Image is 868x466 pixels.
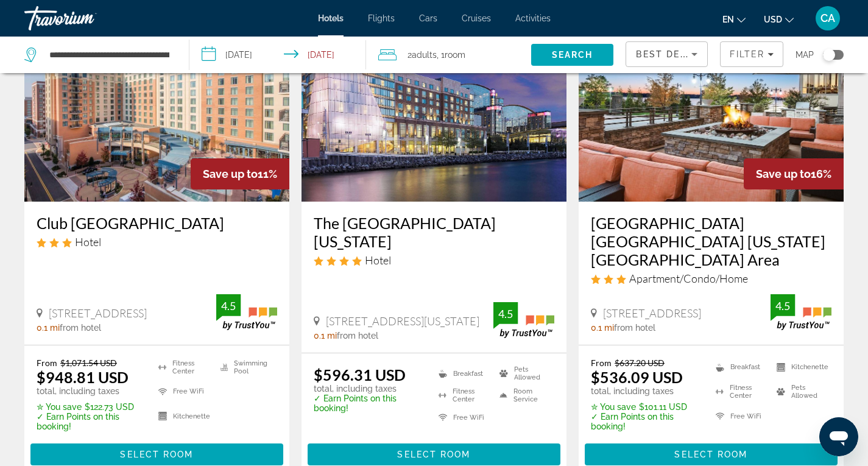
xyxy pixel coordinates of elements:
[591,402,700,412] p: $101.11 USD
[60,323,101,333] span: from hotel
[710,407,771,425] li: Free WiFi
[493,302,554,338] img: TrustYou guest rating badge
[591,386,700,396] p: total, including taxes
[764,10,794,28] button: Change currency
[603,306,701,320] span: [STREET_ADDRESS]
[37,214,277,232] a: Club [GEOGRAPHIC_DATA]
[585,447,838,460] a: Select Room
[412,50,437,60] span: Adults
[368,13,395,23] a: Flights
[615,358,665,368] del: $637.20 USD
[591,412,700,431] p: ✓ Earn Points on this booking!
[462,13,491,23] a: Cruises
[318,13,344,23] span: Hotels
[493,387,554,403] li: Room Service
[48,46,171,64] input: Search hotel destination
[552,50,593,60] span: Search
[445,50,465,60] span: Room
[152,358,215,376] li: Fitness Center
[720,41,783,67] button: Filters
[722,10,746,28] button: Change language
[579,7,844,202] img: Residence Inn National Harbor Washington DC Area
[764,15,782,24] span: USD
[37,412,143,431] p: ✓ Earn Points on this booking!
[531,44,613,66] button: Search
[591,358,612,368] span: From
[49,306,147,320] span: [STREET_ADDRESS]
[812,5,844,31] button: User Menu
[591,368,683,386] ins: $536.09 USD
[814,49,844,60] button: Toggle map
[432,365,493,381] li: Breakfast
[37,386,143,396] p: total, including taxes
[796,46,814,63] span: Map
[636,47,697,62] mat-select: Sort by
[37,358,57,368] span: From
[60,358,117,368] del: $1,071.54 USD
[302,7,566,202] a: The Westin Washington National Harbor
[203,168,258,180] span: Save up to
[820,12,835,24] span: CA
[432,387,493,403] li: Fitness Center
[152,407,215,425] li: Kitchenette
[730,49,764,59] span: Filter
[314,365,406,384] ins: $596.31 USD
[24,7,289,202] img: Club Wyndham National Harbor
[314,214,554,250] a: The [GEOGRAPHIC_DATA][US_STATE]
[216,294,277,330] img: TrustYou guest rating badge
[585,443,838,465] button: Select Room
[30,443,283,465] button: Select Room
[493,306,518,321] div: 4.5
[37,235,277,249] div: 3 star Hotel
[629,272,748,285] span: Apartment/Condo/Home
[408,46,437,63] span: 2
[314,394,423,413] p: ✓ Earn Points on this booking!
[314,384,423,394] p: total, including taxes
[189,37,367,73] button: Select check in and out date
[432,409,493,425] li: Free WiFi
[120,450,193,459] span: Select Room
[216,298,241,313] div: 4.5
[308,447,560,460] a: Select Room
[314,331,337,341] span: 0.1 mi
[308,443,560,465] button: Select Room
[515,13,551,23] span: Activities
[365,253,391,267] span: Hotel
[37,402,82,412] span: ✮ You save
[37,402,143,412] p: $122.73 USD
[419,13,437,23] span: Cars
[24,2,146,34] a: Travorium
[771,294,831,330] img: TrustYou guest rating badge
[37,368,129,386] ins: $948.81 USD
[214,358,277,376] li: Swimming Pool
[591,272,831,285] div: 3 star Apartment
[819,417,858,456] iframe: Button to launch messaging window
[314,253,554,267] div: 4 star Hotel
[614,323,655,333] span: from hotel
[30,447,283,460] a: Select Room
[493,365,554,381] li: Pets Allowed
[37,323,60,333] span: 0.1 mi
[591,214,831,269] a: [GEOGRAPHIC_DATA] [GEOGRAPHIC_DATA] [US_STATE][GEOGRAPHIC_DATA] Area
[710,358,771,376] li: Breakfast
[75,235,101,249] span: Hotel
[710,383,771,401] li: Fitness Center
[326,314,479,328] span: [STREET_ADDRESS][US_STATE]
[337,331,378,341] span: from hotel
[191,158,289,189] div: 11%
[674,450,747,459] span: Select Room
[591,323,614,333] span: 0.1 mi
[591,402,636,412] span: ✮ You save
[397,450,470,459] span: Select Room
[152,383,215,401] li: Free WiFi
[771,383,831,401] li: Pets Allowed
[636,49,699,59] span: Best Deals
[771,298,795,313] div: 4.5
